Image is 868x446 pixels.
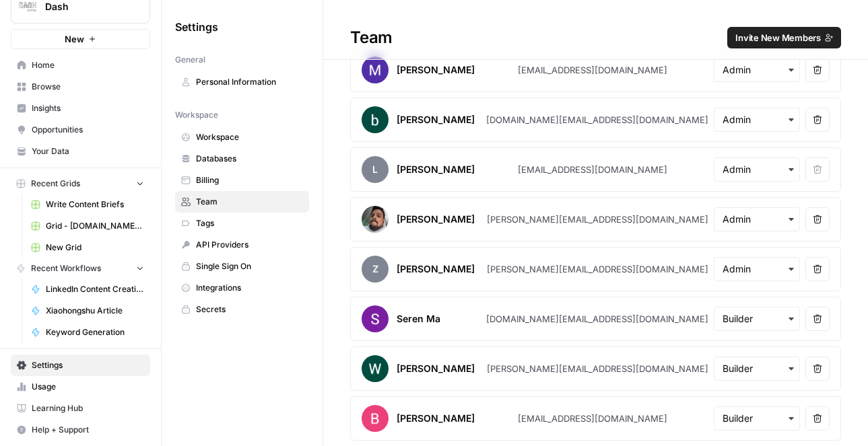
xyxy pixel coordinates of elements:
div: [DOMAIN_NAME][EMAIL_ADDRESS][DOMAIN_NAME] [486,113,708,126]
a: Usage [11,376,150,398]
a: Tags [175,213,309,234]
img: avatar [362,57,389,83]
div: [PERSON_NAME][EMAIL_ADDRESS][DOMAIN_NAME] [487,362,708,375]
span: Home [32,59,144,71]
div: [DOMAIN_NAME][EMAIL_ADDRESS][DOMAIN_NAME] [486,312,708,326]
a: Your Data [11,141,150,162]
button: Recent Workflows [11,258,150,278]
span: Single Sign On [196,260,303,272]
a: Workspace [175,126,309,148]
input: Admin [723,63,791,77]
span: Grid - [DOMAIN_NAME] Blog [46,220,144,232]
span: API Providers [196,239,303,251]
span: Recent Grids [31,178,80,190]
span: Invite New Members [735,31,821,44]
span: Opportunities [32,124,144,136]
div: [EMAIL_ADDRESS][DOMAIN_NAME] [518,412,667,425]
a: Settings [11,355,150,376]
span: Keyword Generation [46,326,144,338]
span: L [362,156,389,183]
span: Write Content Briefs [46,198,144,211]
a: Personal Information [175,71,309,93]
div: [EMAIL_ADDRESS][DOMAIN_NAME] [518,63,667,77]
img: avatar [362,206,389,233]
a: Learning Hub [11,398,150,419]
div: [PERSON_NAME] [397,412,475,425]
span: Recent Workflows [31,262,101,274]
div: [PERSON_NAME] [397,262,475,276]
span: Integrations [196,282,303,294]
span: Databases [196,153,303,165]
span: Browse [32,81,144,93]
div: [PERSON_NAME] [397,113,475,126]
a: Billing [175,170,309,191]
input: Builder [723,312,791,326]
a: API Providers [175,234,309,256]
img: avatar [362,106,389,133]
span: Learning Hub [32,402,144,414]
button: Invite New Members [727,27,841,48]
a: New Grid [25,237,150,258]
a: Opportunities [11,119,150,141]
span: Secrets [196,303,303,315]
div: [PERSON_NAME] [397,63,475,77]
button: Help + Support [11,419,150,441]
input: Builder [723,412,791,425]
input: Admin [723,163,791,176]
span: Insights [32,102,144,114]
a: Team [175,191,309,213]
span: Your Data [32,145,144,157]
span: General [175,54,205,66]
div: [PERSON_NAME] [397,163,475,176]
span: Workspace [196,131,303,143]
input: Admin [723,213,791,226]
div: [PERSON_NAME] [397,362,475,375]
span: Billing [196,174,303,186]
a: Xiaohongshu Article [25,300,150,322]
span: Team [196,196,303,208]
a: Home [11,54,150,76]
span: Usage [32,381,144,393]
a: Single Sign On [175,256,309,277]
div: [PERSON_NAME][EMAIL_ADDRESS][DOMAIN_NAME] [487,213,708,226]
button: Recent Grids [11,174,150,194]
a: Integrations [175,277,309,299]
button: New [11,29,150,49]
span: LinkedIn Content Creation [46,283,144,295]
input: Builder [723,362,791,375]
span: Z [362,256,389,283]
span: Workspace [175,109,218,121]
div: Seren Ma [397,312,440,326]
a: Grid - [DOMAIN_NAME] Blog [25,215,150,237]
a: Keyword Generation [25,322,150,343]
img: avatar [362,305,389,332]
a: Write Content Briefs [25,194,150,215]
div: [EMAIL_ADDRESS][DOMAIN_NAME] [518,163,667,176]
span: Settings [32,359,144,371]
a: Secrets [175,299,309,320]
div: [PERSON_NAME][EMAIL_ADDRESS][DOMAIN_NAME] [487,262,708,276]
span: New Grid [46,241,144,254]
img: avatar [362,405,389,432]
span: Tags [196,217,303,229]
span: Xiaohongshu Article [46,305,144,317]
div: Team [323,27,868,48]
input: Admin [723,262,791,276]
span: New [65,32,84,46]
a: Browse [11,76,150,98]
div: [PERSON_NAME] [397,213,475,226]
a: LinkedIn Content Creation [25,278,150,300]
span: Help + Support [32,424,144,436]
img: avatar [362,355,389,382]
a: Insights [11,98,150,119]
input: Admin [723,113,791,126]
span: Personal Information [196,76,303,88]
span: Settings [175,19,218,35]
a: Databases [175,148,309,170]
